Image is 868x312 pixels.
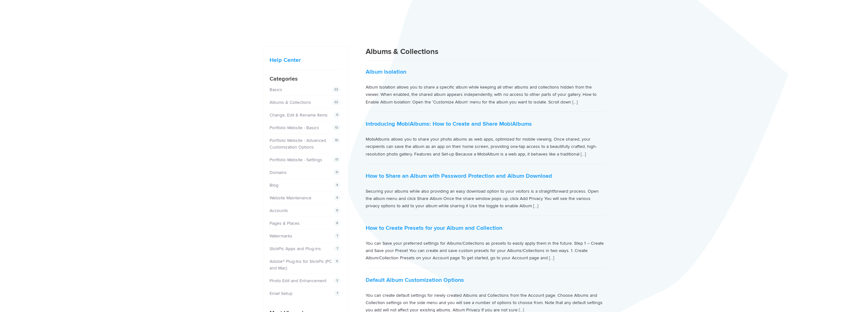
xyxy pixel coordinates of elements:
[366,276,464,283] a: Default Album Customization Options
[333,137,340,143] span: 10
[270,138,326,150] a: Portfolio Website - Advanced Customization Options
[332,86,340,93] span: 22
[366,68,406,75] a: Album Isolation
[334,207,340,214] span: 8
[334,277,340,284] span: 3
[270,157,322,163] a: Portfolio Website - Settings
[334,290,340,296] span: 7
[270,87,282,92] a: Basics
[270,183,278,188] a: Blog
[366,47,438,56] span: Albums & Collections
[270,208,288,213] a: Accounts
[333,124,340,131] span: 12
[332,99,340,105] span: 22
[270,246,321,251] a: SlickPic Apps and Plug-ins
[270,195,311,201] a: Website Maintenance
[270,125,319,130] a: Portfolio Website - Basics
[334,112,340,118] span: 9
[366,83,605,106] p: Album Isolation allows you to share a specific album while keeping all other albums and collectio...
[366,188,605,210] p: Securing your albums while also providing an easy download option to your visitors is a straightf...
[334,258,340,264] span: 6
[270,112,328,118] a: Change, Edit & Rename Items
[366,224,502,231] a: How to Create Presets for your Album and Collection
[270,221,300,226] a: Pages & Places
[270,75,342,83] h4: Categories
[366,120,532,127] a: Introducing MobiAlbums: How to Create and Share MobiAlbums
[334,195,340,201] span: 4
[270,259,332,271] a: Adobe® Plug-Ins for SlickPic (PC and Mac)
[366,240,605,262] p: You can Save your preferred settings for Albums/Collections as presets to easily apply them in th...
[366,136,605,158] p: MobiAlbums allows you to share your photo albums as web apps, optimized for mobile viewing. Once ...
[334,245,340,252] span: 7
[334,182,340,188] span: 4
[270,233,292,239] a: Watermarks
[270,100,311,105] a: Albums & Collections
[366,172,552,179] a: How to Share an Album with Password Protection and Album Download
[270,278,326,283] a: Photo Edit and Enhancement
[333,169,340,176] span: 11
[334,233,340,239] span: 7
[333,156,340,163] span: 17
[270,170,287,175] a: Domains
[334,220,340,226] span: 8
[270,291,292,296] a: Email Setup
[270,56,301,63] a: Help Center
